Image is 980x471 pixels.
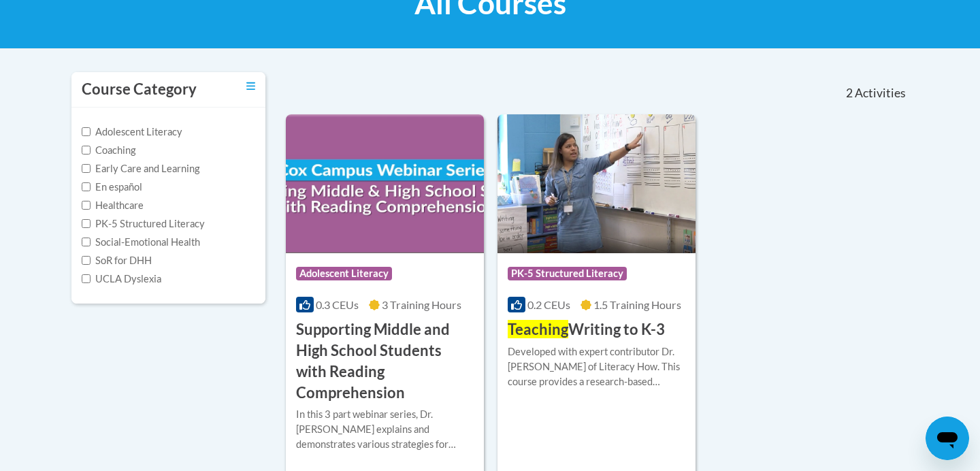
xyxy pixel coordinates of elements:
[382,298,461,311] span: 3 Training Hours
[82,180,142,195] label: En español
[846,86,853,101] span: 2
[82,125,182,140] label: Adolescent Literacy
[82,272,161,287] label: UCLA Dyslexia
[246,79,255,94] a: Toggle collapse
[497,114,696,253] img: Course Logo
[82,198,144,213] label: Healthcare
[82,274,91,283] input: Checkbox for Options
[508,344,685,389] div: Developed with expert contributor Dr. [PERSON_NAME] of Literacy How. This course provides a resea...
[82,146,91,155] input: Checkbox for Options
[296,267,392,280] span: Adolescent Literacy
[286,114,484,253] img: Course Logo
[926,417,969,460] iframe: Button to launch messaging window
[82,216,205,231] label: PK-5 Structured Literacy
[82,253,152,268] label: SoR for DHH
[82,143,135,158] label: Coaching
[593,298,681,311] span: 1.5 Training Hours
[82,235,200,250] label: Social-Emotional Health
[316,298,359,311] span: 0.3 CEUs
[296,319,474,403] h3: Supporting Middle and High School Students with Reading Comprehension
[82,201,91,210] input: Checkbox for Options
[82,79,197,100] h3: Course Category
[82,219,91,228] input: Checkbox for Options
[508,320,568,338] span: Teaching
[527,298,570,311] span: 0.2 CEUs
[508,319,665,340] h3: Writing to K-3
[82,161,199,176] label: Early Care and Learning
[82,256,91,265] input: Checkbox for Options
[296,407,474,452] div: In this 3 part webinar series, Dr. [PERSON_NAME] explains and demonstrates various strategies for...
[855,86,906,101] span: Activities
[82,238,91,246] input: Checkbox for Options
[82,164,91,173] input: Checkbox for Options
[82,127,91,136] input: Checkbox for Options
[82,182,91,191] input: Checkbox for Options
[508,267,627,280] span: PK-5 Structured Literacy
